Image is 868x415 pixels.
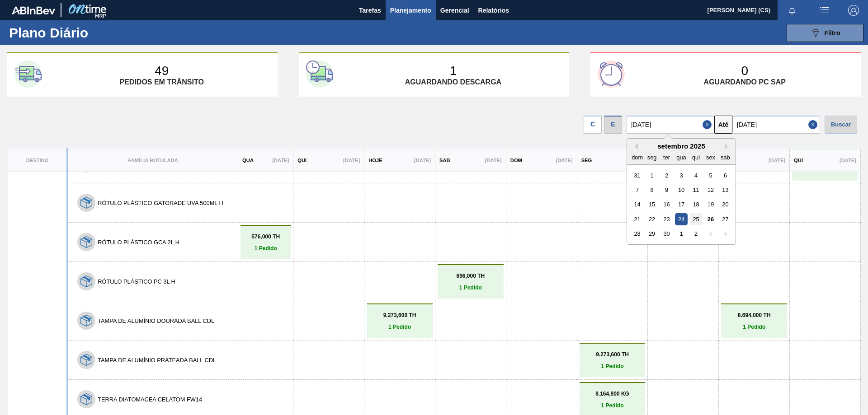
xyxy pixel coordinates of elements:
img: third-card-icon [598,61,625,88]
div: Choose domingo, 14 de setembro de 2025 [631,198,643,210]
div: Choose segunda-feira, 8 de setembro de 2025 [646,184,658,196]
img: Logout [848,5,859,16]
input: dd/mm/yyyy [732,116,820,134]
button: Close [703,116,714,134]
button: TAMPA DE ALUMÍNIO PRATEADA BALL CDL [98,357,216,364]
p: 8.164,800 KG [582,391,643,397]
p: 9.273,600 TH [369,312,430,318]
div: Choose sexta-feira, 12 de setembro de 2025 [704,184,717,196]
div: Choose segunda-feira, 1 de setembro de 2025 [646,169,658,182]
div: Choose quinta-feira, 2 de outubro de 2025 [690,228,702,240]
div: Choose sábado, 13 de setembro de 2025 [719,184,731,196]
a: 9.273,600 TH1 Pedido [582,351,643,369]
div: seg [646,151,658,163]
div: Choose domingo, 31 de agosto de 2025 [631,169,643,182]
a: 8.164,800 KG1 Pedido [582,391,643,409]
p: Qui [297,158,307,163]
div: Choose segunda-feira, 15 de setembro de 2025 [646,198,658,210]
img: first-card-icon [14,61,42,88]
a: 576,000 TH1 Pedido [243,233,288,252]
p: 49 [155,64,169,78]
div: Not available sexta-feira, 3 de outubro de 2025 [704,228,717,240]
p: 9.273,600 TH [582,351,643,358]
p: [DATE] [343,158,360,163]
span: Filtro [825,29,840,37]
div: Visão Data de Entrega [604,113,622,134]
p: Seg [581,158,592,163]
p: 1 Pedido [723,324,785,330]
div: Choose quarta-feira, 3 de setembro de 2025 [675,169,687,182]
div: Choose domingo, 7 de setembro de 2025 [631,184,643,196]
div: E [604,116,622,134]
h1: Plano Diário [9,28,167,38]
div: Choose sexta-feira, 26 de setembro de 2025 [704,213,717,225]
button: Next Month [725,143,731,149]
img: 7hKVVNeldsGH5KwE07rPnOGsQy+SHCf9ftlnweef0E1el2YcIeEt5yaNqj+jPq4oMsVpG1vCxiwYEd4SvddTlxqBvEWZPhf52... [80,354,92,366]
div: Not available sábado, 4 de outubro de 2025 [719,228,731,240]
p: [DATE] [556,158,573,163]
img: 7hKVVNeldsGH5KwE07rPnOGsQy+SHCf9ftlnweef0E1el2YcIeEt5yaNqj+jPq4oMsVpG1vCxiwYEd4SvddTlxqBvEWZPhf52... [80,197,92,209]
p: [DATE] [414,158,431,163]
p: [DATE] [840,158,856,163]
div: Choose sábado, 27 de setembro de 2025 [719,213,731,225]
a: 696,000 TH1 Pedido [440,273,501,291]
div: Visão data de Coleta [584,113,602,134]
div: Choose quinta-feira, 25 de setembro de 2025 [690,213,702,225]
button: RÓTULO PLÁSTICO PC 3L H [98,278,175,285]
div: Choose sexta-feira, 19 de setembro de 2025 [704,198,717,210]
button: Até [714,116,732,134]
div: sex [704,151,717,163]
p: Pedidos em trânsito [119,78,203,86]
p: Hoje [368,158,382,163]
div: Choose terça-feira, 16 de setembro de 2025 [660,198,673,210]
div: ter [660,151,673,163]
div: setembro 2025 [627,142,736,150]
p: [DATE] [485,158,502,163]
div: Choose quinta-feira, 18 de setembro de 2025 [690,198,702,210]
p: 8.694,000 TH [723,312,785,318]
div: Choose quinta-feira, 11 de setembro de 2025 [690,184,702,196]
div: qua [675,151,687,163]
div: Choose terça-feira, 23 de setembro de 2025 [660,213,673,225]
div: month 2025-09 [630,168,732,241]
p: [DATE] [272,158,289,163]
div: Choose terça-feira, 30 de setembro de 2025 [660,228,673,240]
div: Choose sábado, 20 de setembro de 2025 [719,198,731,210]
div: Buscar [825,116,857,134]
div: Choose terça-feira, 9 de setembro de 2025 [660,184,673,196]
img: 7hKVVNeldsGH5KwE07rPnOGsQy+SHCf9ftlnweef0E1el2YcIeEt5yaNqj+jPq4oMsVpG1vCxiwYEd4SvddTlxqBvEWZPhf52... [80,236,92,248]
p: Aguardando PC SAP [704,78,786,86]
p: Sab [439,158,450,163]
button: Previous Month [632,143,638,149]
a: 9.273,600 TH1 Pedido [369,312,430,330]
p: 0 [741,64,748,78]
div: Choose terça-feira, 2 de setembro de 2025 [660,169,673,182]
p: 1 Pedido [582,363,643,369]
div: Choose domingo, 28 de setembro de 2025 [631,228,643,240]
button: Close [808,116,820,134]
img: second-card-icon [306,61,333,88]
div: Choose quarta-feira, 10 de setembro de 2025 [675,184,687,196]
button: TAMPA DE ALUMÍNIO DOURADA BALL CDL [98,317,214,324]
p: 1 Pedido [369,324,430,330]
div: Choose sexta-feira, 5 de setembro de 2025 [704,169,717,182]
p: 576,000 TH [243,233,288,240]
div: Choose segunda-feira, 29 de setembro de 2025 [646,228,658,240]
img: 7hKVVNeldsGH5KwE07rPnOGsQy+SHCf9ftlnweef0E1el2YcIeEt5yaNqj+jPq4oMsVpG1vCxiwYEd4SvddTlxqBvEWZPhf52... [80,393,92,405]
div: Choose sábado, 6 de setembro de 2025 [719,169,731,182]
p: Aguardando descarga [405,78,501,86]
p: 1 [450,64,457,78]
a: 8.694,000 TH1 Pedido [723,312,785,330]
p: 1 Pedido [243,245,288,252]
div: Choose quarta-feira, 1 de outubro de 2025 [675,228,687,240]
p: 696,000 TH [440,273,501,279]
img: 7hKVVNeldsGH5KwE07rPnOGsQy+SHCf9ftlnweef0E1el2YcIeEt5yaNqj+jPq4oMsVpG1vCxiwYEd4SvddTlxqBvEWZPhf52... [80,275,92,287]
div: Choose quarta-feira, 24 de setembro de 2025 [675,213,687,225]
span: Tarefas [359,5,381,16]
div: dom [631,151,643,163]
p: 1 Pedido [440,284,501,291]
button: RÓTULO PLÁSTICO GATORADE UVA 500ML H [98,200,223,206]
img: TNhmsLtSVTkK8tSr43FrP2fwEKptu5GPRR3wAAAABJRU5ErkJggg== [12,6,55,14]
div: Choose segunda-feira, 22 de setembro de 2025 [646,213,658,225]
span: Gerencial [440,5,469,16]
